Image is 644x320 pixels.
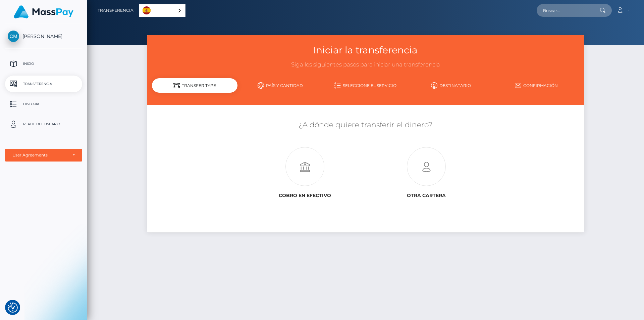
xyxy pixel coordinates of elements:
[152,61,579,69] h3: Siga los siguientes pasos para iniciar una transferencia
[323,80,409,91] a: Seleccione el servicio
[98,3,133,17] a: Transferencia
[8,303,18,313] button: Consent Preferences
[5,96,82,112] a: Historia
[408,80,494,91] a: Destinatario
[5,55,82,72] a: Inicio
[5,76,82,92] a: Transferencia
[371,193,482,198] h6: Otra cartera
[494,80,579,91] a: Confirmación
[5,33,82,39] span: [PERSON_NAME]
[152,78,237,93] div: Transfer Type
[14,5,73,18] img: MassPay
[8,99,79,109] p: Historia
[8,303,18,313] img: Revisit consent button
[249,193,361,198] h6: Cobro en efectivo
[537,4,600,17] input: Buscar...
[8,79,79,89] p: Transferencia
[139,4,185,17] aside: Language selected: Español
[5,116,82,133] a: Perfil del usuario
[8,119,79,129] p: Perfil del usuario
[12,152,67,158] div: User Agreements
[139,4,185,17] div: Language
[8,59,79,69] p: Inicio
[237,80,323,91] a: País y cantidad
[5,149,82,162] button: User Agreements
[152,44,579,57] h3: Iniciar la transferencia
[139,4,185,17] a: Español
[152,120,579,130] h5: ¿A dónde quiere transferir el dinero?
